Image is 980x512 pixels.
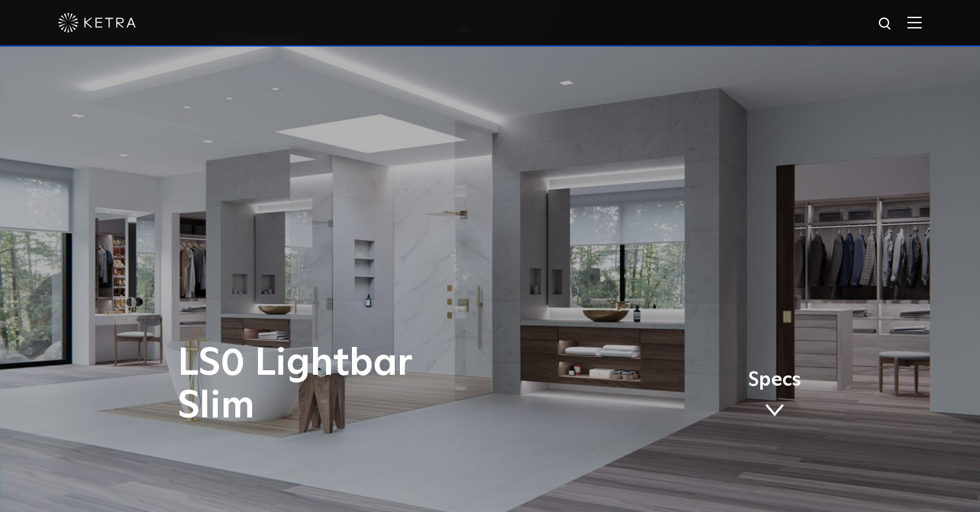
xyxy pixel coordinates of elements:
[178,342,544,428] h1: LS0 Lightbar Slim
[907,16,922,28] img: Hamburger%20Nav.svg
[748,371,801,421] a: Specs
[748,371,801,390] span: Specs
[878,16,894,32] img: search icon
[58,13,136,32] img: ketra-logo-2019-white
